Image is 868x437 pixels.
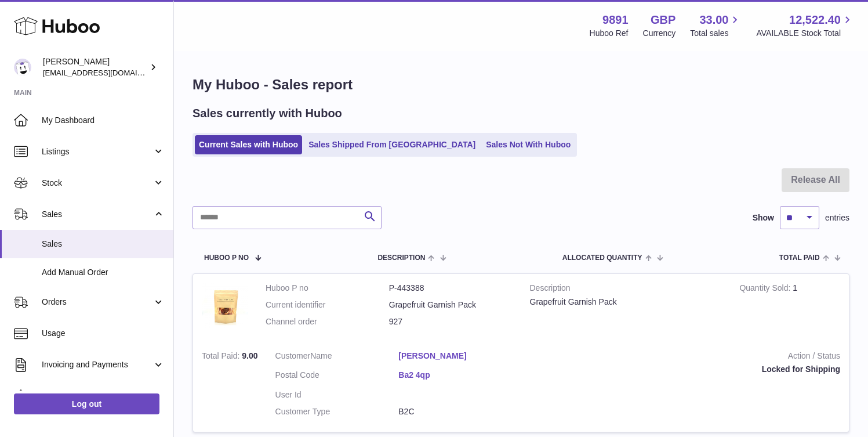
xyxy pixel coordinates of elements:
h1: My Huboo - Sales report [193,75,849,94]
a: Sales Shipped From [GEOGRAPHIC_DATA] [304,135,480,154]
span: Listings [42,146,152,157]
td: 1 [731,274,849,342]
a: Log out [14,393,159,414]
div: Huboo Ref [590,28,629,39]
dd: Grapefruit Garnish Pack [389,299,513,310]
dt: Current identifier [266,299,389,310]
a: Current Sales with Huboo [195,135,302,154]
span: Customer [275,351,311,360]
dt: Customer Type [275,406,399,417]
dt: Name [275,351,399,364]
div: Grapefruit Garnish Pack [530,297,722,308]
strong: 9891 [602,12,629,28]
span: Total sales [690,28,742,39]
span: Description [377,254,425,262]
span: Add Manual Order [42,267,165,278]
span: Usage [42,328,165,339]
label: Show [753,212,774,223]
dd: 927 [389,316,513,327]
strong: Action / Status [539,351,840,364]
a: 33.00 Total sales [690,12,742,39]
strong: Quantity Sold [739,283,793,295]
span: Sales [42,239,165,250]
span: Invoicing and Payments [42,359,152,370]
span: 12,522.40 [789,12,841,28]
span: 9.00 [242,351,257,360]
dt: User Id [275,389,399,400]
span: [EMAIL_ADDRESS][DOMAIN_NAME] [43,68,170,77]
span: Huboo P no [204,254,249,262]
span: ALLOCATED Quantity [562,254,642,262]
span: Total paid [779,254,820,262]
span: My Dashboard [42,115,165,126]
img: ro@thebitterclub.co.uk [14,59,31,76]
dd: P-443388 [389,283,513,294]
strong: GBP [651,12,675,28]
a: 12,522.40 AVAILABLE Stock Total [756,12,854,39]
dt: Postal Code [275,370,399,384]
span: 33.00 [699,12,728,28]
div: [PERSON_NAME] [43,56,147,78]
div: Locked for Shipping [539,364,840,375]
a: Ba2 4qp [398,370,522,381]
span: Stock [42,178,152,189]
img: 1653476346.jpg [202,283,248,329]
a: Sales Not With Huboo [482,135,575,154]
a: [PERSON_NAME] [398,351,522,362]
span: entries [825,212,849,223]
dt: Huboo P no [266,283,389,294]
dt: Channel order [266,316,389,327]
span: Sales [42,209,152,220]
div: Currency [643,28,676,39]
span: AVAILABLE Stock Total [756,28,854,39]
dd: B2C [398,406,522,417]
span: Orders [42,297,152,308]
strong: Total Paid [202,351,242,363]
h2: Sales currently with Huboo [193,106,342,121]
strong: Description [530,283,722,297]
